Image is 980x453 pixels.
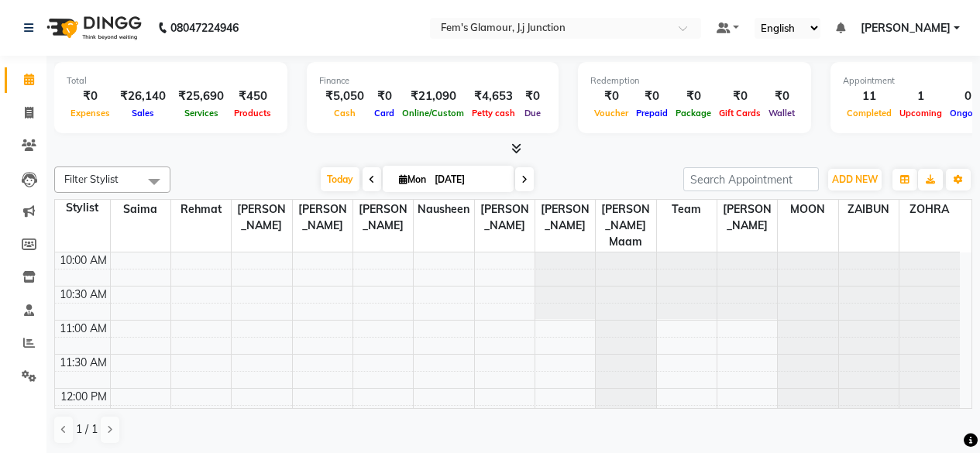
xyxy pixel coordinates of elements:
span: Filter Stylist [64,173,119,185]
div: ₹25,690 [172,88,230,105]
span: [PERSON_NAME] [232,200,291,235]
div: ₹4,653 [468,88,519,105]
span: Cash [330,108,359,118]
img: logo [40,6,146,50]
span: [PERSON_NAME] [717,200,777,235]
span: [PERSON_NAME] [535,200,595,235]
span: ADD NEW [832,173,878,185]
div: ₹5,050 [319,88,370,105]
span: Card [370,108,398,118]
span: Voucher [590,108,632,118]
span: Package [672,108,715,118]
span: Rehmat [171,200,231,219]
input: Search Appointment [683,167,819,191]
span: Products [230,108,275,118]
span: ZAIBUN [839,200,899,219]
span: Gift Cards [715,108,765,118]
div: ₹0 [370,88,398,105]
div: Stylist [55,200,110,216]
span: [PERSON_NAME] maam [596,200,655,252]
div: 10:30 AM [57,287,110,303]
span: Online/Custom [398,108,468,118]
span: [PERSON_NAME] [353,200,413,235]
span: ZOHRA [899,200,960,219]
div: 1 [896,88,946,105]
span: Team [657,200,717,219]
div: Redemption [590,74,799,88]
div: ₹450 [230,88,275,105]
span: Mon [395,173,430,185]
div: 11:30 AM [57,355,110,371]
span: MOON [778,200,837,219]
span: Upcoming [896,108,946,118]
div: ₹26,140 [114,88,172,105]
div: 10:00 AM [57,252,110,269]
span: Petty cash [468,108,519,118]
span: Completed [843,108,896,118]
div: ₹0 [67,88,114,105]
span: [PERSON_NAME] [475,200,535,235]
div: ₹0 [672,88,715,105]
div: 11 [843,88,896,105]
span: Expenses [67,108,114,118]
span: Nausheen [414,200,473,219]
span: [PERSON_NAME] [293,200,352,235]
div: Finance [319,74,546,88]
span: 1 / 1 [76,421,98,438]
span: Due [521,108,545,118]
span: Wallet [765,108,799,118]
div: Total [67,74,275,88]
div: ₹0 [715,88,765,105]
span: Sales [128,108,158,118]
span: [PERSON_NAME] [861,20,951,36]
div: ₹0 [590,88,632,105]
div: ₹0 [519,88,546,105]
div: ₹0 [632,88,672,105]
input: 2025-09-01 [430,168,507,191]
div: ₹21,090 [398,88,468,105]
span: Today [321,167,359,191]
div: 12:00 PM [57,389,110,405]
span: Saima [111,200,170,219]
span: Prepaid [632,108,672,118]
b: 08047224946 [170,6,239,50]
span: Services [181,108,222,118]
div: ₹0 [765,88,799,105]
div: 11:00 AM [57,321,110,337]
button: ADD NEW [828,169,882,190]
